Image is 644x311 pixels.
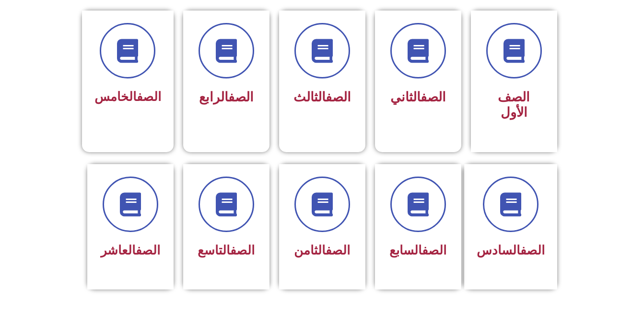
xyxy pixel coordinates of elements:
[326,89,351,105] a: الصف
[136,243,160,257] a: الصف
[477,243,545,257] span: السادس
[230,243,255,257] a: الصف
[390,89,446,105] span: الثاني
[228,89,254,105] a: الصف
[421,89,446,105] a: الصف
[389,243,446,257] span: السابع
[520,243,545,257] a: الصف
[198,243,255,257] span: التاسع
[293,89,351,105] span: الثالث
[101,243,160,257] span: العاشر
[294,243,350,257] span: الثامن
[199,89,254,105] span: الرابع
[137,89,161,104] a: الصف
[94,89,161,104] span: الخامس
[422,243,446,257] a: الصف
[326,243,350,257] a: الصف
[498,89,530,120] span: الصف الأول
